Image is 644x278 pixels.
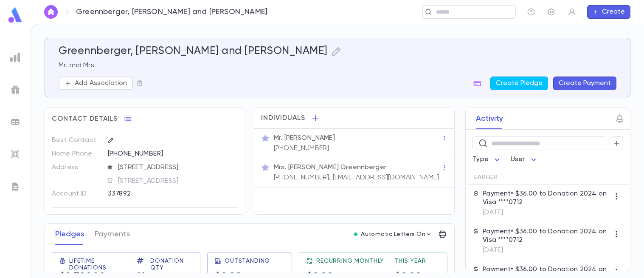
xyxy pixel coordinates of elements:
[274,144,329,153] p: [PHONE_NUMBER]
[274,163,386,172] p: Mrs. [PERSON_NAME] Greennberger
[95,224,130,245] button: Payments
[52,187,101,201] p: Account ID
[52,161,101,174] p: Address
[476,108,503,129] button: Activity
[225,258,270,264] span: Outstanding
[261,114,305,122] span: Individuals
[274,134,335,142] p: Mr. [PERSON_NAME]
[59,61,616,70] p: Mr. and Mrs.
[10,182,20,192] img: letters_grey.7941b92b52307dd3b8a917253454ce1c.svg
[52,147,101,161] p: Home Phone
[69,258,127,271] span: Lifetime Donations
[108,147,238,160] div: [PHONE_NUMBER]
[52,133,101,147] p: Best Contact
[150,258,193,271] span: Donation Qty
[316,258,384,264] span: Recurring Monthly
[52,115,118,123] span: Contact Details
[587,5,630,19] button: Create
[351,228,436,240] button: Automatic Letters On
[108,187,211,200] div: 337892
[483,227,610,244] p: Payment • $36.00 to Donation 2024 on Visa ****0712
[274,173,439,182] p: [PHONE_NUMBER], [EMAIL_ADDRESS][DOMAIN_NAME]
[7,7,24,23] img: logo
[553,77,616,90] button: Create Payment
[361,231,425,238] p: Automatic Letters On
[394,258,426,264] span: This Year
[511,156,525,163] span: User
[10,52,20,62] img: reports_grey.c525e4749d1bce6a11f5fe2a8de1b229.svg
[511,151,539,168] div: User
[76,7,267,17] p: Greennberger, [PERSON_NAME] and [PERSON_NAME]
[46,9,56,15] img: home_white.a664292cf8c1dea59945f0da9f25487c.svg
[474,174,498,181] span: Earlier
[483,190,610,207] p: Payment • $36.00 to Donation 2024 on Visa ****0712
[483,246,610,255] p: [DATE]
[472,151,502,168] div: Type
[115,177,239,185] span: [STREET_ADDRESS]
[75,79,127,88] p: Add Association
[483,208,610,217] p: [DATE]
[115,163,239,172] span: [STREET_ADDRESS]
[59,77,133,90] button: Add Association
[490,77,548,90] button: Create Pledge
[55,224,84,245] button: Pledges
[10,149,20,159] img: imports_grey.530a8a0e642e233f2baf0ef88e8c9fcb.svg
[472,156,489,163] span: Type
[10,117,20,127] img: batches_grey.339ca447c9d9533ef1741baa751efc33.svg
[10,85,20,95] img: campaigns_grey.99e729a5f7ee94e3726e6486bddda8f1.svg
[59,45,328,58] h5: Greennberger, [PERSON_NAME] and [PERSON_NAME]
